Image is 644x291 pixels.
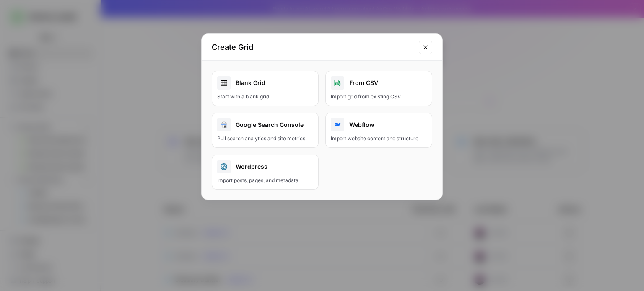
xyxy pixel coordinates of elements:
div: Wordpress [217,160,313,173]
div: Google Search Console [217,118,313,131]
button: From CSVImport grid from existing CSV [325,71,432,106]
div: Start with a blank grid [217,93,313,100]
div: Webflow [331,118,427,131]
div: Import grid from existing CSV [331,93,427,100]
button: Close modal [419,41,432,54]
button: Google Search ConsolePull search analytics and site metrics [212,113,319,148]
div: From CSV [331,76,427,90]
div: Blank Grid [217,76,313,90]
button: WordpressImport posts, pages, and metadata [212,155,319,190]
button: WebflowImport website content and structure [325,113,432,148]
a: Blank GridStart with a blank grid [212,71,319,106]
h2: Create Grid [212,41,414,53]
div: Pull search analytics and site metrics [217,135,313,142]
div: Import website content and structure [331,135,427,142]
div: Import posts, pages, and metadata [217,177,313,184]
